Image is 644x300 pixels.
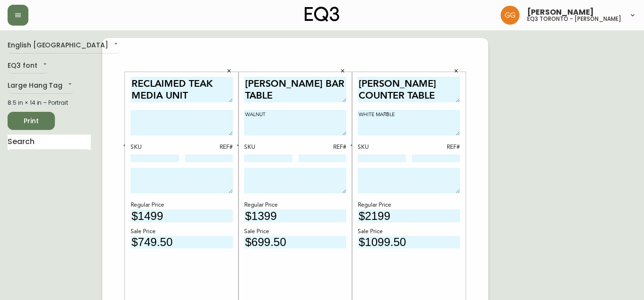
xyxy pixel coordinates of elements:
[131,143,179,152] div: SKU
[8,38,120,54] div: English [GEOGRAPHIC_DATA]
[244,110,346,136] textarea: WALNUT
[244,236,346,249] input: price excluding $
[358,201,460,209] div: Regular Price
[8,99,91,107] div: 8.5 in × 14 in – Portrait
[358,77,460,103] textarea: [PERSON_NAME] COUNTER TABLE
[185,143,233,152] div: REF#
[131,77,233,103] textarea: RECLAIMED TEAK MEDIA UNIT
[244,143,292,152] div: SKU
[358,236,460,249] input: price excluding $
[358,110,460,136] textarea: WHITE MARBLE
[131,209,233,222] input: price excluding $
[358,143,406,152] div: SKU
[358,209,460,222] input: price excluding $
[131,227,233,236] div: Sale Price
[8,58,49,74] div: EQ3 font
[527,16,621,22] h5: eq3 toronto - [PERSON_NAME]
[358,227,460,236] div: Sale Price
[527,9,594,16] span: [PERSON_NAME]
[305,7,340,22] img: logo
[8,135,91,150] input: Search
[131,236,233,249] input: price excluding $
[244,209,346,222] input: price excluding $
[244,77,346,103] textarea: [PERSON_NAME] BAR TABLE
[501,6,520,25] img: dbfc93a9366efef7dcc9a31eef4d00a7
[244,201,346,209] div: Regular Price
[412,143,460,152] div: REF#
[299,143,347,152] div: REF#
[244,227,346,236] div: Sale Price
[15,115,47,127] span: Print
[131,201,233,209] div: Regular Price
[8,78,74,94] div: Large Hang Tag
[8,112,55,130] button: Print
